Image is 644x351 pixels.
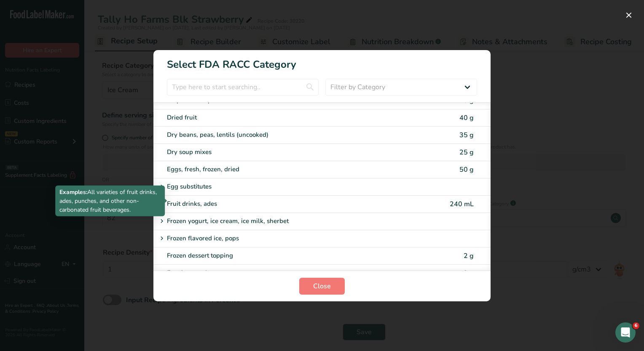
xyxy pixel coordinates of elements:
button: Close [299,278,345,295]
p: Egg substitutes [167,182,212,192]
span: 50 g [459,165,474,174]
div: Fruit drinks, ades [167,199,406,209]
span: 25 g [459,148,474,157]
div: Dry soup mixes [167,147,406,157]
input: Type here to start searching.. [167,79,319,96]
span: 240 mL [450,199,474,209]
span: 35 g [459,130,474,140]
p: Frozen yogurt, ice cream, ice milk, sherbet [167,216,289,226]
div: Frosting, ready-to-use [167,268,406,278]
span: 6 [633,322,639,329]
div: Dried fruit [167,113,406,122]
h1: Select FDA RACC Category [153,50,491,72]
span: 28 g [459,96,474,105]
iframe: Intercom live chat [615,322,636,343]
div: Eggs, fresh, frozen, dried [167,165,406,174]
span: 2 g [464,269,474,278]
div: Frozen dessert topping [167,251,406,261]
span: Close [313,281,331,291]
p: Frozen flavored ice, pops [167,234,239,244]
b: Examples: [59,188,87,196]
span: 2 g [464,251,474,261]
p: All varieties of fruit drinks, ades, punches, and other non-carbonated fruit beverages. [59,188,161,214]
span: 40 g [459,113,474,122]
div: Dry beans, peas, lentils (uncooked) [167,130,406,140]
